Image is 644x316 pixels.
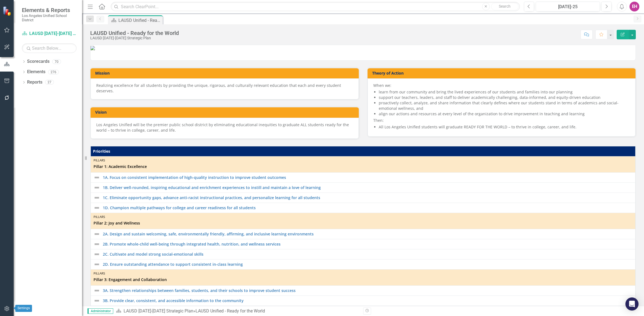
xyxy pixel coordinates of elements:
div: Pillars [94,215,633,219]
a: LAUSD [DATE]-[DATE] Strategic Plan [124,308,193,314]
li: All Los Angeles Unified students will graduate READY FOR THE WORLD – to thrive in college, career... [379,124,630,130]
div: Then: [373,83,630,130]
a: Elements [27,69,45,75]
a: 3A. Strengthen relationships between families, students, and their schools to improve student suc... [103,288,633,293]
div: LAUSD [DATE]-[DATE] Strategic Plan [90,36,179,40]
input: Search Below... [22,43,77,53]
div: Realizing excellence for all students by providing the unique, rigorous, and culturally relevant ... [96,83,353,94]
li: support our teachers, leaders, and staff to deliver academically challenging, data-informed, and ... [379,95,630,100]
div: Los Angeles Unified will be the premier public school district by eliminating educational inequit... [96,122,353,133]
a: 2A. Design and sustain welcoming, safe, environmentally friendly, affirming, and inclusive learni... [103,232,633,236]
div: » [116,308,359,314]
img: Not Defined [94,297,100,304]
span: Pillar 3: Engagement and Collaboration [94,277,633,282]
span: Pillar 2: Joy and Wellness [94,220,633,226]
button: Search [491,3,518,10]
img: Not Defined [94,174,100,181]
button: EH [630,2,639,11]
div: Open Intercom Messenger [625,297,639,311]
li: proactively collect, analyze, and share information that clearly defines where our students stand... [379,100,630,111]
a: 3B. Provide clear, consistent, and accessible information to the community [103,299,633,303]
a: 1D. Champion multiple pathways for college and career readiness for all students [103,206,633,210]
img: Not Defined [94,261,100,268]
div: LAUSD Unified - Ready for the World [90,30,179,36]
a: 2C. Cultivate and model strong social-emotional skills [103,252,633,256]
td: Double-Click to Edit Right Click for Context Menu [91,285,636,296]
a: 1C. Eliminate opportunity gaps, advance anti-racist instructional practices, and personalize lear... [103,196,633,200]
td: Double-Click to Edit Right Click for Context Menu [91,306,636,316]
td: Double-Click to Edit [91,269,636,285]
a: 1B. Deliver well-rounded, inspiring educational and enrichment experiences to instill and maintai... [103,185,633,190]
span: Administrator [88,308,113,314]
td: Double-Click to Edit Right Click for Context Menu [91,296,636,306]
td: Double-Click to Edit Right Click for Context Menu [91,259,636,269]
h3: Theory of Action [372,71,633,75]
li: learn from our community and bring the lived experiences of our students and families into our pl... [379,89,630,95]
img: Not Defined [94,184,100,191]
div: LAUSD Unified - Ready for the World [118,17,161,24]
img: Not Defined [94,194,100,201]
a: Reports [27,79,42,85]
div: LAUSD Unified - Ready for the World [196,308,265,314]
a: LAUSD [DATE]-[DATE] Strategic Plan [22,31,77,37]
div: 70 [52,59,61,64]
img: Not Defined [94,241,100,247]
td: Double-Click to Edit [91,213,636,229]
small: Los Angeles Unified School District [22,13,77,22]
img: ClearPoint Strategy [3,6,12,16]
img: Not Defined [94,287,100,294]
div: Settings [15,305,32,312]
li: align our actions and resources at every level of the organization to drive improvement in teachi... [379,111,630,117]
input: Search ClearPoint... [111,2,520,11]
td: Double-Click to Edit Right Click for Context Menu [91,229,636,239]
img: Not Defined [94,231,100,237]
button: [DATE]-25 [536,2,600,11]
a: 2D. Ensure outstanding attendance to support consistent in-class learning [103,262,633,266]
a: 2B. Promote whole-child well-being through integrated health, nutrition, and wellness services [103,242,633,246]
div: 27 [45,80,54,85]
td: Double-Click to Edit Right Click for Context Menu [91,193,636,203]
td: Double-Click to Edit Right Click for Context Menu [91,203,636,213]
span: Pillar 1: Academic Excellence [94,164,633,169]
span: When we: [373,83,391,88]
td: Double-Click to Edit Right Click for Context Menu [91,249,636,259]
td: Double-Click to Edit Right Click for Context Menu [91,172,636,182]
td: Double-Click to Edit Right Click for Context Menu [91,182,636,193]
a: 1A. Focus on consistent implementation of high-quality instruction to improve student outcomes [103,175,633,179]
h3: Vision [95,110,356,114]
a: Scorecards [27,58,49,65]
img: Not Defined [94,251,100,258]
span: Search [499,4,511,8]
span: Elements & Reports [22,7,77,13]
div: 276 [48,70,59,74]
div: [DATE]-25 [538,4,598,10]
td: Double-Click to Edit Right Click for Context Menu [91,239,636,249]
td: Double-Click to Edit [91,156,636,172]
img: Not Defined [94,205,100,211]
div: Pillars [94,271,633,276]
div: Pillars [94,158,633,163]
h3: Mission [95,71,356,75]
img: LAUSD_combo_seal_wordmark%20v2.png [91,46,95,50]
